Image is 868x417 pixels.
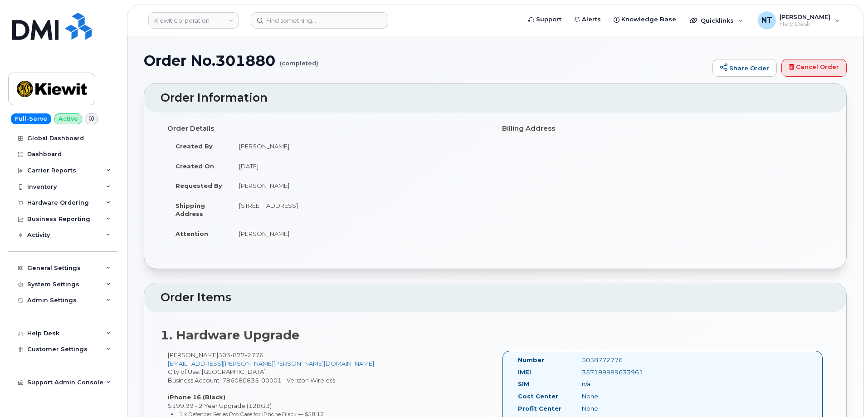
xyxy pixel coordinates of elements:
label: Cost Center [518,392,558,401]
strong: Shipping Address [176,202,205,218]
strong: 1. Hardware Upgrade [161,328,299,343]
strong: Created On [176,162,214,170]
strong: Requested By [176,182,222,189]
div: None [575,404,665,413]
h2: Order Items [161,291,830,304]
label: Number [518,356,544,364]
div: None [575,392,665,401]
div: 357189989633961 [575,368,665,377]
strong: Created By [176,142,213,150]
label: IMEI [518,368,531,377]
div: 3038772776 [575,356,665,364]
label: SIM [518,380,529,388]
h1: Order No.301880 [144,53,708,69]
h4: Order Details [167,125,488,132]
td: [PERSON_NAME] [231,224,488,244]
strong: iPhone 16 (Black) [168,393,225,401]
div: n/a [575,380,665,388]
span: 303 [218,351,263,358]
span: 2776 [245,351,263,358]
label: Profit Center [518,404,561,413]
td: [PERSON_NAME] [231,136,488,156]
a: Share Order [712,59,777,77]
h2: Order Information [161,92,830,104]
td: [STREET_ADDRESS] [231,196,488,224]
a: Cancel Order [781,59,847,77]
strong: Attention [176,230,208,237]
small: (completed) [280,53,318,67]
a: [EMAIL_ADDRESS][PERSON_NAME][PERSON_NAME][DOMAIN_NAME] [168,360,374,367]
td: [PERSON_NAME] [231,176,488,196]
td: [DATE] [231,156,488,176]
span: 877 [230,351,245,358]
h4: Billing Address [502,125,823,132]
